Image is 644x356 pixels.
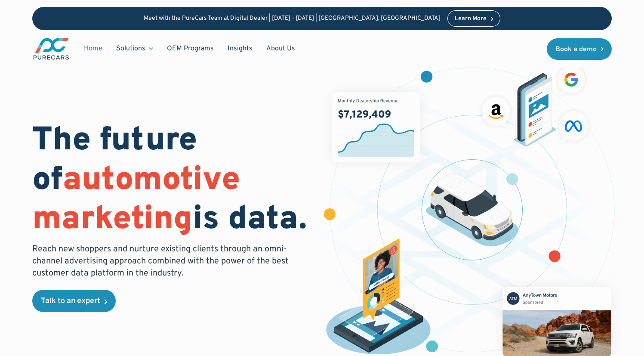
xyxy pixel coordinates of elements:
[116,44,145,53] div: Solutions
[32,243,294,279] p: Reach new shoppers and nurture existing clients through an omni-channel advertising approach comb...
[144,15,441,22] p: Meet with the PureCars Team at Digital Dealer | [DATE] - [DATE] | [GEOGRAPHIC_DATA], [GEOGRAPHIC_...
[221,40,259,57] a: Insights
[32,37,70,61] a: main
[259,40,302,57] a: About Us
[32,160,240,241] span: automotive marketing
[478,62,593,147] img: ads on social media and advertising partners
[547,38,612,60] a: Book a demo
[32,37,70,61] img: purecars logo
[32,290,116,312] a: Talk to an expert
[109,40,160,57] div: Solutions
[77,40,109,57] a: Home
[160,40,221,57] a: OEM Programs
[426,173,518,246] img: illustration of a vehicle
[32,122,312,240] h1: The future of is data.
[41,297,100,305] div: Talk to an expert
[332,92,420,162] img: chart showing monthly dealership revenue of $7m
[455,16,487,22] div: Learn More
[447,10,501,27] a: Learn More
[555,46,597,53] div: Book a demo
